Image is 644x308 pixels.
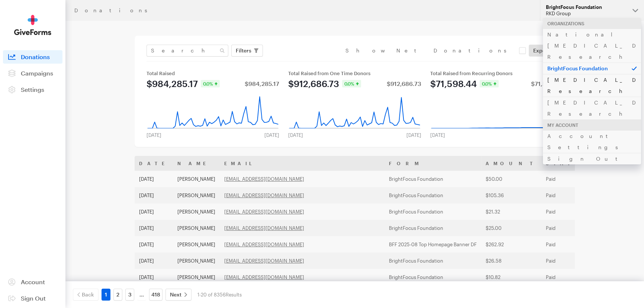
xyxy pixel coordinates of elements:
td: $26.58 [481,253,541,269]
td: $25.00 [481,220,541,236]
input: Search Name & Email [146,45,228,57]
span: Donations [21,53,50,60]
span: Sign Out [21,295,46,302]
td: [PERSON_NAME] [173,171,220,187]
div: 0.0% [342,80,361,87]
a: Account [3,275,62,289]
a: [EMAIL_ADDRESS][DOMAIN_NAME] [224,225,304,231]
td: $10.82 [481,269,541,285]
td: [PERSON_NAME] [173,253,220,269]
th: Name [173,156,220,171]
td: Paid [541,253,596,269]
a: [EMAIL_ADDRESS][DOMAIN_NAME] [224,209,304,215]
div: $984,285.17 [245,81,279,87]
td: Paid [541,187,596,203]
th: Email [220,156,384,171]
td: [PERSON_NAME] [173,187,220,203]
td: BrightFocus Foundation [384,187,481,203]
td: BrightFocus Foundation [384,171,481,187]
td: $105.36 [481,187,541,203]
a: [EMAIL_ADDRESS][DOMAIN_NAME] [224,176,304,182]
span: Next [170,290,181,299]
a: 3 [125,289,134,301]
th: Date [135,156,173,171]
div: $984,285.17 [146,79,198,88]
div: My Account [543,119,641,131]
a: [MEDICAL_DATA] Research [543,74,641,97]
td: BFF 2025-08 Top Homepage Banner DF [384,236,481,253]
div: [DATE] [260,132,284,138]
div: 1-20 of 8356 [197,289,242,301]
a: [EMAIL_ADDRESS][DOMAIN_NAME] [224,241,304,247]
a: 418 [149,289,162,301]
td: Paid [541,220,596,236]
div: $71,598.44 [531,81,563,87]
div: [DATE] [142,132,166,138]
span: Settings [21,86,44,93]
a: Next [165,289,191,301]
a: Sign Out [3,292,62,305]
td: [PERSON_NAME] [173,203,220,220]
td: Paid [541,269,596,285]
a: [EMAIL_ADDRESS][DOMAIN_NAME] [224,274,304,280]
div: Total Raised from Recurring Donors [430,70,563,76]
td: [DATE] [135,253,173,269]
a: Donations [3,50,62,64]
button: Filters [231,45,263,57]
a: Settings [3,83,62,96]
div: Total Raised from One Time Donors [288,70,421,76]
div: $912,686.73 [288,79,339,88]
span: Export [533,46,550,55]
td: [PERSON_NAME] [173,220,220,236]
div: Organizations [543,18,641,29]
td: BrightFocus Foundation [384,220,481,236]
td: [DATE] [135,187,173,203]
td: BrightFocus Foundation [384,269,481,285]
td: Paid [541,203,596,220]
a: National [MEDICAL_DATA] Research [543,29,641,62]
p: BrightFocus Foundation [543,62,641,74]
a: Sign Out [543,153,641,164]
td: [DATE] [135,236,173,253]
th: Form [384,156,481,171]
a: 2 [113,289,122,301]
div: [DATE] [402,132,426,138]
td: $21.32 [481,203,541,220]
td: BrightFocus Foundation [384,253,481,269]
th: Status [541,156,596,171]
a: Campaigns [3,67,62,80]
td: Paid [541,171,596,187]
div: 0.0% [201,80,220,87]
div: [DATE] [426,132,450,138]
a: [EMAIL_ADDRESS][DOMAIN_NAME] [224,258,304,264]
div: $912,686.73 [387,81,421,87]
div: 0.0% [480,80,499,87]
span: Filters [236,46,251,55]
th: Amount [481,156,541,171]
td: [DATE] [135,171,173,187]
span: Account [21,278,45,285]
div: Total Raised [146,70,279,76]
div: $71,598.44 [430,79,477,88]
td: [PERSON_NAME] [173,269,220,285]
a: [EMAIL_ADDRESS][DOMAIN_NAME] [224,192,304,198]
a: Export [529,45,563,57]
img: GiveForms [14,15,51,35]
div: RKD Group [546,10,627,17]
td: $262.92 [481,236,541,253]
div: [DATE] [284,132,307,138]
td: [DATE] [135,220,173,236]
td: [PERSON_NAME] [173,236,220,253]
a: Account Settings [543,130,641,153]
td: $50.00 [481,171,541,187]
td: [DATE] [135,269,173,285]
div: BrightFocus Foundation [546,4,627,10]
span: Results [226,292,242,298]
td: [DATE] [135,203,173,220]
span: Campaigns [21,70,53,77]
td: BrightFocus Foundation [384,203,481,220]
td: Paid [541,236,596,253]
a: [MEDICAL_DATA] Research [543,97,641,119]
